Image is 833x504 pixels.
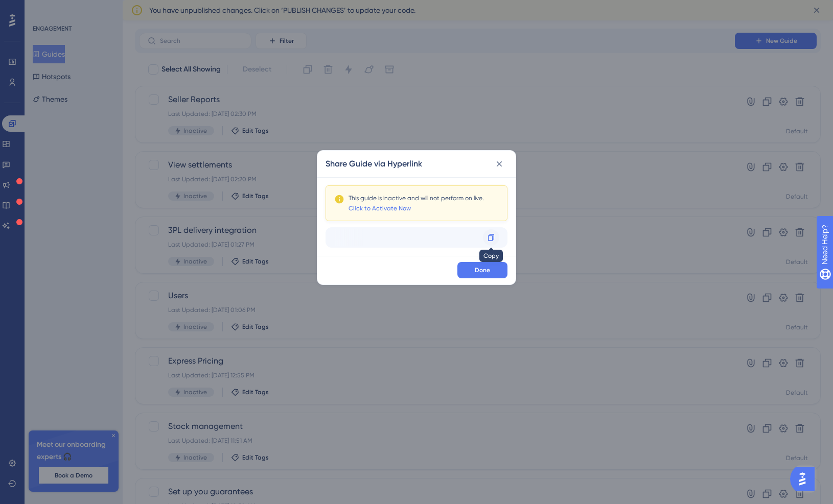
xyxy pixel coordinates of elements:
[349,194,484,202] div: This guide is inactive and will not perform on live.
[475,266,490,274] span: Done
[790,464,821,494] iframe: UserGuiding AI Assistant Launcher
[326,158,422,170] h2: Share Guide via Hyperlink
[24,3,64,15] span: Need Help?
[349,204,411,212] a: Click to Activate Now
